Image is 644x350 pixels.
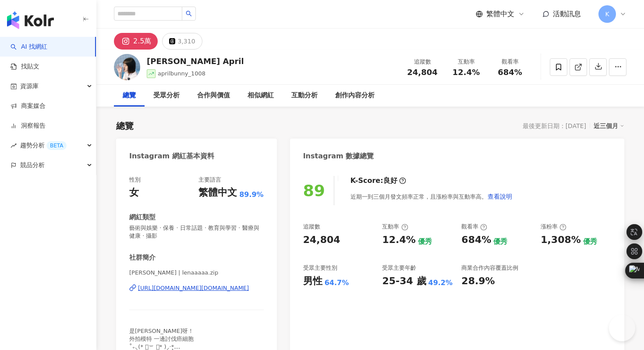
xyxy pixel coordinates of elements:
[153,90,180,101] div: 受眾分析
[303,182,325,200] div: 89
[197,90,230,101] div: 合作與價值
[291,90,318,101] div: 互動分析
[493,57,527,66] div: 觀看率
[303,275,322,288] div: 男性
[129,284,264,292] a: [URL][DOMAIN_NAME][DOMAIN_NAME]
[407,68,437,77] span: 24,804
[116,120,134,132] div: 總覽
[303,151,374,161] div: Instagram 數據總覽
[7,11,54,29] img: logo
[428,278,453,288] div: 49.2%
[553,10,581,18] span: 活動訊息
[114,54,140,80] img: KOL Avatar
[523,122,586,129] div: 最後更新日期：[DATE]
[382,233,415,247] div: 12.4%
[11,62,39,71] a: 找貼文
[114,33,158,50] button: 2.5萬
[303,223,320,231] div: 追蹤數
[11,121,46,130] a: 洞察報告
[46,141,67,150] div: BETA
[303,233,340,247] div: 24,804
[382,223,408,231] div: 互動率
[239,190,264,200] span: 89.9%
[303,264,337,272] div: 受眾主要性別
[449,57,483,66] div: 互動率
[123,90,136,101] div: 總覽
[382,264,416,272] div: 受眾主要年齡
[418,237,432,246] div: 優秀
[461,233,491,247] div: 684%
[198,186,237,200] div: 繁體中文
[325,278,349,288] div: 64.7%
[461,275,495,288] div: 28.9%
[493,237,507,246] div: 優秀
[198,176,221,184] div: 主要語言
[186,11,192,17] span: search
[129,253,156,262] div: 社群簡介
[133,35,151,47] div: 2.5萬
[609,315,635,341] iframe: Help Scout Beacon - Open
[383,176,397,186] div: 良好
[11,102,46,111] a: 商案媒合
[594,120,624,132] div: 近三個月
[486,9,514,19] span: 繁體中文
[129,176,141,184] div: 性別
[382,275,426,288] div: 25-34 歲
[406,57,439,66] div: 追蹤數
[129,269,264,277] span: [PERSON_NAME] | lenaaaaa.zip
[461,223,487,231] div: 觀看率
[129,186,139,200] div: 女
[583,237,597,246] div: 優秀
[350,176,406,186] div: K-Score :
[605,9,609,19] span: K
[147,56,244,67] div: [PERSON_NAME] April
[498,68,522,77] span: 684%
[129,213,156,222] div: 網紅類型
[461,264,518,272] div: 商業合作內容覆蓋比例
[487,188,513,205] button: 查看說明
[541,223,566,231] div: 漲粉率
[541,233,581,247] div: 1,308%
[335,90,375,101] div: 創作內容分析
[11,43,47,51] a: searchAI 找網紅
[158,70,205,77] span: aprilbunny_1008
[177,35,195,47] div: 3,310
[129,151,214,161] div: Instagram 網紅基本資料
[129,224,264,240] span: 藝術與娛樂 · 保養 · 日常話題 · 教育與學習 · 醫療與健康 · 攝影
[138,284,249,292] div: [URL][DOMAIN_NAME][DOMAIN_NAME]
[453,68,480,77] span: 12.4%
[20,136,67,155] span: 趨勢分析
[20,155,45,175] span: 競品分析
[488,193,512,200] span: 查看說明
[248,90,274,101] div: 相似網紅
[350,188,513,205] div: 近期一到三個月發文頻率正常，且漲粉率與互動率高。
[11,143,17,149] span: rise
[20,76,39,96] span: 資源庫
[162,33,202,50] button: 3,310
